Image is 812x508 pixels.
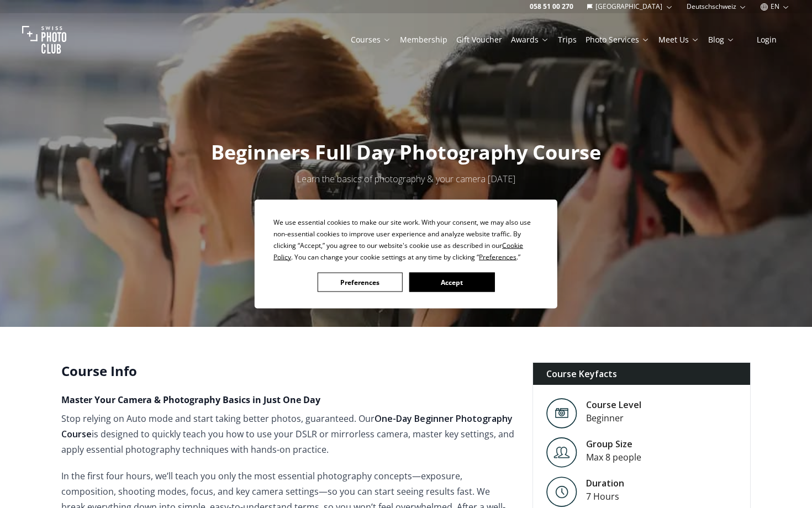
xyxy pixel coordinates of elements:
div: Cookie Consent Prompt [255,200,557,309]
button: Accept [409,273,494,292]
span: Preferences [479,252,516,262]
button: Preferences [318,273,403,292]
div: We use essential cookies to make our site work. With your consent, we may also use non-essential ... [273,216,539,263]
span: Cookie Policy [273,241,523,262]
